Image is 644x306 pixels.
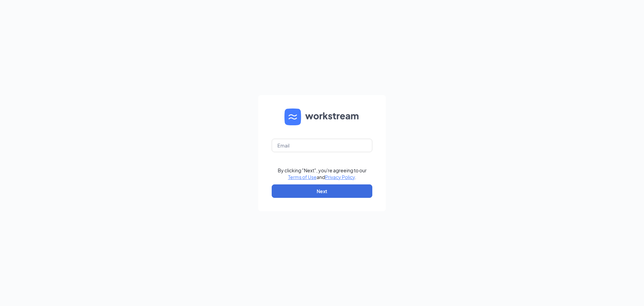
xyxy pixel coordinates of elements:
input: Email [272,139,372,152]
img: WS logo and Workstream text [284,108,360,125]
a: Terms of Use [288,174,317,180]
div: By clicking "Next", you're agreeing to our and . [278,167,367,180]
button: Next [272,184,372,198]
a: Privacy Policy [325,174,355,180]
